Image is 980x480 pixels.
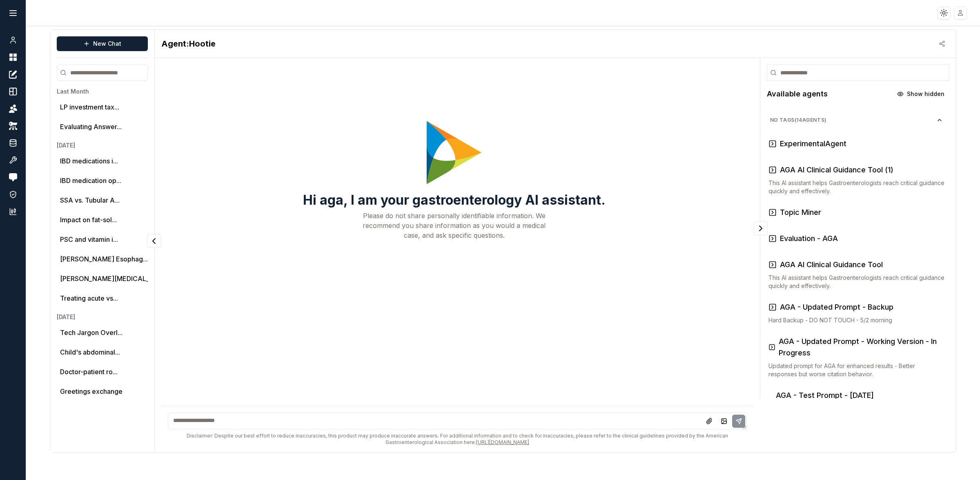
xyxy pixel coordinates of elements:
[60,122,122,132] button: Evaluating Answer...
[780,207,821,218] h3: Topic Miner
[60,347,120,357] button: Child's abdominal...
[423,119,485,186] img: Welcome Owl
[60,293,118,303] button: Treating acute vs...
[764,114,949,127] button: No Tags(14agents)
[60,386,122,396] p: Greetings exchange
[60,234,118,244] button: PSC and vitamin i...
[754,221,768,235] button: Collapse panel
[60,156,118,166] button: IBD medications i...
[776,390,944,424] h3: AGA - Test Prompt - [DATE] ([PERSON_NAME]'s Edits) - better at citation, a bit robot and rigid.
[60,254,148,264] button: [PERSON_NAME] Esophag...
[767,88,828,100] h2: Available agents
[768,362,944,378] p: Updated prompt for AGA for enhanced results - Better responses but worse citation behavior.
[168,433,746,446] div: Disclaimer: Despite our best effort to reduce inaccuracies, this product may produce inaccurate a...
[476,439,529,445] a: [URL][DOMAIN_NAME]
[955,7,967,19] img: placeholder-user.jpg
[780,138,846,150] h3: ExperimentalAgent
[363,211,546,240] p: Please do not share personally identifiable information. We recommend you share information as yo...
[161,38,216,49] h2: Hootie
[303,193,606,208] h3: Hi aga, I am your gastroenterology AI assistant.
[770,117,936,123] span: No Tags ( 14 agents)
[779,336,944,359] h3: AGA - Updated Prompt - Working Version - In Progress
[60,102,119,112] button: LP investment tax...
[60,215,117,225] button: Impact on fat-sol...
[60,195,120,205] button: SSA vs. Tubular A...
[60,274,181,284] button: [PERSON_NAME][MEDICAL_DATA] In...
[768,316,944,324] p: Hard Backup - DO NOT TOUCH - 5/2 morning
[780,259,883,270] h3: AGA AI Clinical Guidance Tool
[780,164,893,176] h3: AGA AI Clinical Guidance Tool (1)
[60,176,121,185] button: IBD medication op...
[60,328,122,337] button: Tech Jargon Overl...
[892,87,949,100] button: Show hidden
[57,36,148,51] button: New Chat
[147,234,161,248] button: Collapse panel
[907,90,944,98] span: Show hidden
[780,301,893,313] h3: AGA - Updated Prompt - Backup
[768,179,944,195] p: This AI assistant helps Gastroenterologists reach critical guidance quickly and effectively.
[60,367,118,377] button: Doctor-patient ro...
[57,87,194,96] h3: Last Month
[768,274,944,290] p: This AI assistant helps Gastroenterologists reach critical guidance quickly and effectively.
[780,233,838,244] h3: Evaluation - AGA
[9,173,17,181] img: feedback
[57,141,194,150] h3: [DATE]
[57,313,194,321] h3: [DATE]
